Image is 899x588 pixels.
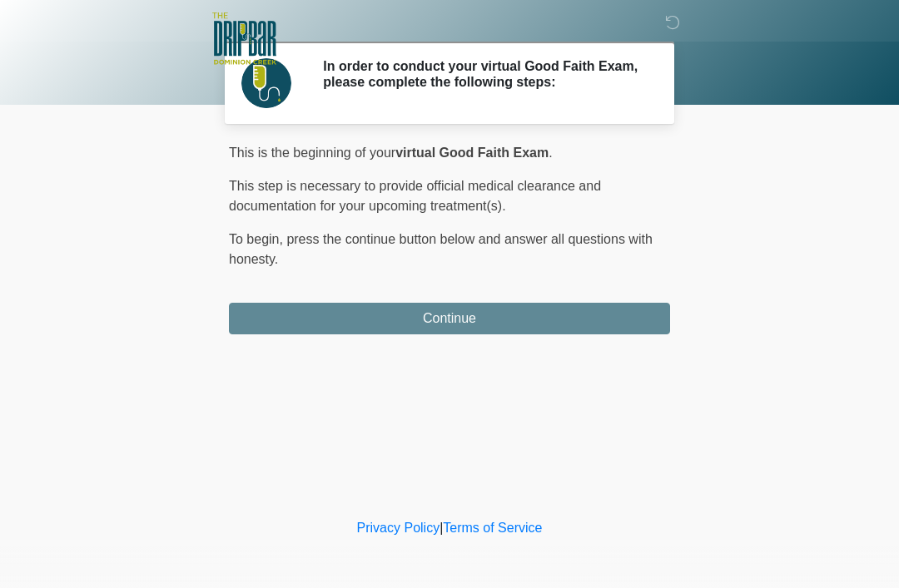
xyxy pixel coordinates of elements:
span: . [549,146,552,160]
span: This is the beginning of your [229,146,395,160]
a: Privacy Policy [357,521,440,535]
a: Terms of Service [443,521,542,535]
button: Continue [229,303,670,334]
img: Agent Avatar [241,58,291,108]
span: This step is necessary to provide official medical clearance and documentation for your upcoming ... [229,179,601,213]
span: To begin, [229,232,286,246]
a: | [440,521,443,535]
span: press the continue button below and answer all questions with honesty. [229,232,653,266]
p: Please connect to Wi-Fi now [323,105,645,125]
strong: virtual Good Faith Exam [395,146,549,160]
img: The DRIPBaR - San Antonio Dominion Creek Logo [212,12,276,67]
